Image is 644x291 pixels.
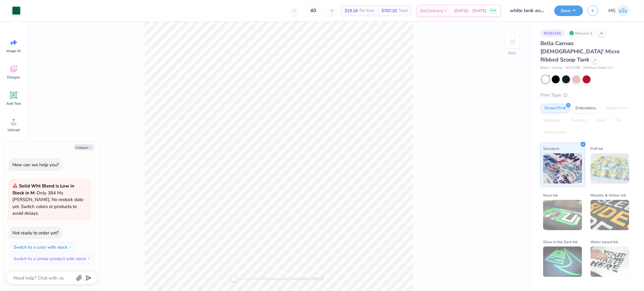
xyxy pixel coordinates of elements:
[554,5,583,16] button: Save
[399,8,408,14] span: Total
[591,192,626,198] span: Metallic & Glitter Ink
[568,29,595,37] div: Revision 2
[345,8,358,14] span: $19.18
[540,104,570,113] div: Screen Print
[543,153,582,184] img: Standard
[506,35,518,47] img: Back
[591,153,630,184] img: Puff Ink
[10,242,76,252] button: Switch to a color with stock
[12,162,59,168] div: How can we help you?
[505,5,550,17] input: Untitled Design
[540,116,565,125] div: Applique
[12,183,74,196] strong: Solid Wht Blend is Low in Stock in M
[611,116,625,125] div: Foil
[490,8,496,13] span: Free
[543,239,578,245] span: Glow in the Dark Ink
[7,48,21,53] span: Image AI
[8,127,20,132] span: Upload
[540,92,632,99] div: Print Type
[87,257,91,260] img: Switch to a similar product with stock
[608,7,616,14] span: MG
[301,5,325,16] input: – –
[69,245,72,249] img: Switch to a color with stock
[231,276,237,282] div: Accessibility label
[591,246,630,277] img: Water based Ink
[12,230,59,236] div: Not ready to order yet?
[382,8,397,14] span: $767.20
[540,65,563,71] span: Bella + Canvas
[543,145,559,152] span: Standard
[602,104,631,113] div: Digital Print
[591,239,618,245] span: Water based Ink
[540,128,570,137] div: Rhinestones
[592,116,609,125] div: Vinyl
[606,5,632,17] a: MG
[540,40,620,63] span: Bella Canvas [DEMOGRAPHIC_DATA]' Micro Ribbed Scoop Tank
[591,200,630,230] img: Metallic & Glitter Ink
[617,5,629,17] img: Mary Grace
[543,246,582,277] img: Glow in the Dark Ink
[540,29,565,37] div: # 518219A
[543,192,558,198] span: Neon Ink
[359,8,374,14] span: Per Item
[6,101,21,106] span: Add Text
[572,104,600,113] div: Embroidery
[508,50,516,56] div: Back
[566,116,591,125] div: Transfers
[7,75,20,80] span: Designs
[420,8,443,14] span: Est. Delivery
[74,144,94,150] button: Collapse
[591,145,603,152] span: Puff Ink
[543,200,582,230] img: Neon Ink
[583,65,613,71] span: Minimum Order: 12 +
[12,183,83,216] span: : Only 384 Ms [PERSON_NAME]. No restock date yet. Switch colors or products to avoid delays.
[454,8,487,14] span: [DATE] - [DATE]
[566,65,580,71] span: # 1012BE
[10,254,94,263] button: Switch to a similar product with stock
